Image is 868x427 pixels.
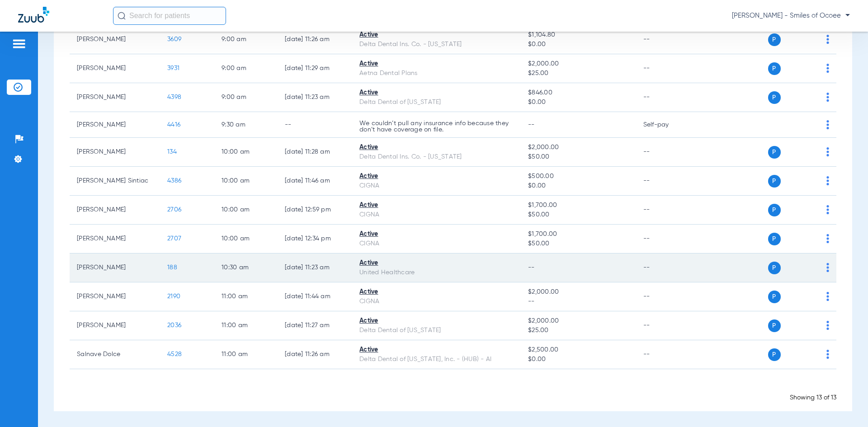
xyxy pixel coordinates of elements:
span: $2,000.00 [528,287,628,297]
span: $50.00 [528,210,628,220]
img: group-dot-blue.svg [826,64,829,73]
div: Delta Dental of [US_STATE], Inc. - (HUB) - AI [359,355,514,364]
td: [DATE] 11:23 AM [278,83,352,112]
span: $846.00 [528,88,628,98]
td: -- [636,196,697,225]
td: [PERSON_NAME] [70,253,160,282]
img: group-dot-blue.svg [826,120,829,129]
span: $0.00 [528,98,628,107]
p: We couldn’t pull any insurance info because they don’t have coverage on file. [359,120,514,133]
span: $1,104.80 [528,30,628,40]
div: CIGNA [359,297,514,306]
img: group-dot-blue.svg [826,35,829,44]
span: 3931 [167,65,179,71]
td: [DATE] 11:46 AM [278,167,352,196]
div: Active [359,143,514,152]
span: -- [528,297,628,306]
div: Active [359,345,514,355]
div: Active [359,59,514,69]
span: P [768,233,781,245]
td: [PERSON_NAME] [70,25,160,54]
div: Active [359,230,514,239]
img: group-dot-blue.svg [826,176,829,185]
div: CIGNA [359,239,514,249]
td: Salnave Dolce [70,340,160,369]
div: Delta Dental of [US_STATE] [359,326,514,335]
img: group-dot-blue.svg [826,321,829,330]
div: Active [359,172,514,181]
td: -- [636,167,697,196]
span: 2707 [167,235,181,242]
td: 9:00 AM [214,54,278,83]
span: $2,000.00 [528,143,628,152]
td: 9:30 AM [214,112,278,138]
span: 4386 [167,178,181,184]
span: P [768,146,781,159]
span: Showing 13 of 13 [790,394,836,401]
td: [DATE] 11:23 AM [278,253,352,282]
span: $500.00 [528,172,628,181]
span: $0.00 [528,181,628,191]
div: Active [359,88,514,98]
span: $50.00 [528,152,628,162]
td: -- [636,138,697,167]
img: group-dot-blue.svg [826,263,829,272]
span: -- [528,122,535,128]
td: -- [278,112,352,138]
td: [DATE] 11:28 AM [278,138,352,167]
span: $2,500.00 [528,345,628,355]
span: $25.00 [528,326,628,335]
span: $1,700.00 [528,230,628,239]
td: [DATE] 11:26 AM [278,25,352,54]
span: $25.00 [528,69,628,78]
td: [PERSON_NAME] [70,282,160,311]
td: [PERSON_NAME] [70,83,160,112]
span: P [768,91,781,104]
td: -- [636,25,697,54]
span: P [768,204,781,216]
div: CIGNA [359,181,514,191]
span: 2706 [167,206,181,213]
img: group-dot-blue.svg [826,147,829,156]
td: [PERSON_NAME] [70,311,160,340]
img: group-dot-blue.svg [826,234,829,243]
span: $2,000.00 [528,316,628,326]
span: 2190 [167,293,180,300]
td: 10:00 AM [214,138,278,167]
div: Aetna Dental Plans [359,69,514,78]
td: 11:00 AM [214,340,278,369]
img: hamburger-icon [12,38,26,49]
span: P [768,319,781,332]
td: [DATE] 11:26 AM [278,340,352,369]
td: [DATE] 11:29 AM [278,54,352,83]
div: United Healthcare [359,268,514,277]
div: Active [359,287,514,297]
span: -- [528,264,535,271]
td: -- [636,253,697,282]
td: [PERSON_NAME] [70,225,160,253]
td: -- [636,54,697,83]
span: $50.00 [528,239,628,249]
div: Chat Widget [823,384,868,427]
input: Search for patients [113,7,226,25]
td: -- [636,225,697,253]
img: group-dot-blue.svg [826,93,829,102]
span: 3609 [167,36,181,42]
span: 2036 [167,322,181,328]
span: 4398 [167,94,181,100]
img: group-dot-blue.svg [826,350,829,359]
div: CIGNA [359,210,514,220]
td: [PERSON_NAME] [70,138,160,167]
span: 4416 [167,122,180,128]
div: Active [359,201,514,210]
span: 134 [167,149,177,155]
span: $1,700.00 [528,201,628,210]
td: [DATE] 12:34 PM [278,225,352,253]
td: Self-pay [636,112,697,138]
div: Active [359,258,514,268]
div: Delta Dental Ins. Co. - [US_STATE] [359,152,514,162]
span: 4528 [167,351,182,357]
img: group-dot-blue.svg [826,205,829,214]
span: P [768,175,781,188]
td: [DATE] 11:44 AM [278,282,352,311]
